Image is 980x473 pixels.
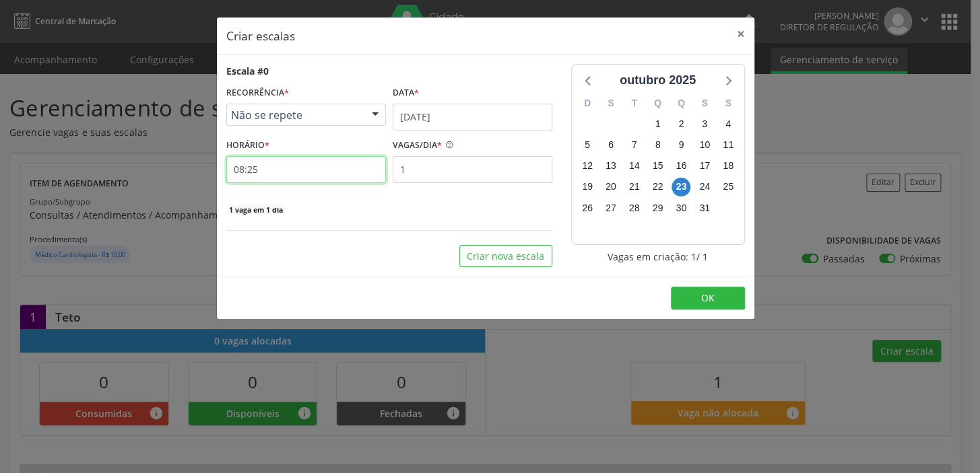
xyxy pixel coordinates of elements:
span: quinta-feira, 9 de outubro de 2025 [672,136,690,155]
div: T [622,93,646,114]
div: Q [669,93,693,114]
div: Escala #0 [226,64,269,78]
label: HORÁRIO [226,135,269,156]
div: Q [646,93,669,114]
span: sexta-feira, 17 de outubro de 2025 [695,157,714,176]
span: terça-feira, 7 de outubro de 2025 [625,136,644,155]
label: RECORRÊNCIA [226,83,289,104]
span: segunda-feira, 6 de outubro de 2025 [601,136,620,155]
span: terça-feira, 21 de outubro de 2025 [625,178,644,196]
span: segunda-feira, 27 de outubro de 2025 [601,198,620,217]
span: sexta-feira, 10 de outubro de 2025 [695,136,714,155]
input: Selecione uma data [393,104,552,131]
span: / 1 [696,250,708,264]
span: quarta-feira, 22 de outubro de 2025 [648,178,667,196]
button: Criar nova escala [459,245,552,268]
input: 00:00 [226,156,386,183]
span: quarta-feira, 1 de outubro de 2025 [648,114,667,133]
span: domingo, 5 de outubro de 2025 [578,136,597,155]
div: S [717,93,740,114]
span: sábado, 25 de outubro de 2025 [719,178,738,196]
span: sexta-feira, 3 de outubro de 2025 [695,114,714,133]
span: sexta-feira, 24 de outubro de 2025 [695,178,714,196]
span: quinta-feira, 16 de outubro de 2025 [672,157,690,176]
span: quarta-feira, 29 de outubro de 2025 [648,198,667,217]
div: Vagas em criação: 1 [571,250,745,264]
button: OK [671,287,745,310]
span: quinta-feira, 23 de outubro de 2025 [672,178,690,196]
span: domingo, 26 de outubro de 2025 [578,198,597,217]
span: OK [701,291,715,304]
span: terça-feira, 28 de outubro de 2025 [625,198,644,217]
span: sábado, 11 de outubro de 2025 [719,136,738,155]
span: terça-feira, 14 de outubro de 2025 [625,157,644,176]
div: S [599,93,622,114]
ion-icon: help circle outline [442,135,454,149]
span: quinta-feira, 2 de outubro de 2025 [672,114,690,133]
span: sábado, 18 de outubro de 2025 [719,157,738,176]
div: D [576,93,599,114]
label: Data [393,83,419,104]
span: segunda-feira, 20 de outubro de 2025 [601,178,620,196]
span: domingo, 19 de outubro de 2025 [578,178,597,196]
span: sábado, 4 de outubro de 2025 [719,114,738,133]
span: quarta-feira, 15 de outubro de 2025 [648,157,667,176]
div: outubro 2025 [614,71,701,89]
span: quarta-feira, 8 de outubro de 2025 [648,136,667,155]
span: sexta-feira, 31 de outubro de 2025 [695,198,714,217]
span: Não se repete [231,108,358,122]
button: Close [727,17,754,50]
label: VAGAS/DIA [393,135,442,156]
h5: Criar escalas [226,27,295,44]
span: 1 vaga em 1 dia [226,205,286,215]
span: segunda-feira, 13 de outubro de 2025 [601,157,620,176]
span: quinta-feira, 30 de outubro de 2025 [672,198,690,217]
span: domingo, 12 de outubro de 2025 [578,157,597,176]
div: S [693,93,717,114]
